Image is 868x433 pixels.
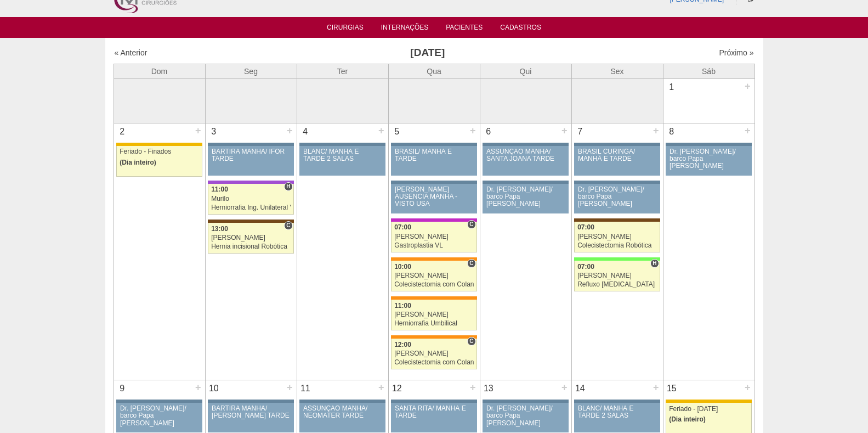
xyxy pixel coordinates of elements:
[268,45,587,61] h3: [DATE]
[391,181,476,184] div: Key: Aviso
[483,143,568,146] div: Key: Aviso
[394,233,474,240] div: [PERSON_NAME]
[666,143,751,146] div: Key: Aviso
[299,146,385,176] a: BLANC/ MANHÃ E TARDE 2 SALAS
[208,184,293,215] a: H 11:00 Murilo Herniorrafia Ing. Unilateral VL
[663,64,754,78] th: Sáb
[116,400,202,403] div: Key: Aviso
[205,64,297,78] th: Seg
[669,415,706,423] span: (Dia inteiro)
[574,184,660,213] a: Dr. [PERSON_NAME]/ barco Papa [PERSON_NAME]
[208,220,293,223] div: Key: Santa Joana
[211,204,291,211] div: Herniorrafia Ing. Unilateral VL
[577,281,657,288] div: Refluxo [MEDICAL_DATA] esofágico Robótico
[574,403,660,432] a: BLANC/ MANHÃ E TARDE 2 SALAS
[577,223,594,231] span: 07:00
[391,339,476,369] a: C 12:00 [PERSON_NAME] Colecistectomia com Colangiografia VL
[391,222,476,252] a: C 07:00 [PERSON_NAME] Gastroplastia VL
[297,123,314,140] div: 4
[394,263,411,271] span: 10:00
[483,403,568,432] a: Dr. [PERSON_NAME]/ barco Papa [PERSON_NAME]
[500,24,541,35] a: Cadastros
[483,146,568,176] a: ASSUNÇÃO MANHÃ/ SANTA JOANA TARDE
[391,184,476,213] a: [PERSON_NAME] AUSENCIA MANHA - VISTO USA
[480,64,571,78] th: Qui
[114,380,131,397] div: 9
[394,242,474,249] div: Gastroplastia VL
[743,79,752,93] div: +
[395,148,473,162] div: BRASIL/ MANHÃ E TARDE
[284,221,292,230] span: Consultório
[297,380,314,397] div: 11
[467,220,475,229] span: Consultório
[391,403,476,432] a: SANTA RITA/ MANHÃ E TARDE
[389,380,406,397] div: 12
[116,143,202,146] div: Key: Feriado
[572,123,589,140] div: 7
[299,403,385,432] a: ASSUNÇÃO MANHÃ/ NEOMATER TARDE
[560,380,569,395] div: +
[297,64,388,78] th: Ter
[114,64,205,78] th: Dom
[211,243,291,250] div: Hernia incisional Robótica
[381,24,429,35] a: Internações
[212,405,290,419] div: BARTIRA MANHÃ/ [PERSON_NAME] TARDE
[480,380,497,397] div: 13
[208,400,293,403] div: Key: Aviso
[574,146,660,176] a: BRASIL CURINGA/ MANHÃ E TARDE
[574,257,660,261] div: Key: Brasil
[669,406,748,413] div: Feriado - [DATE]
[577,233,657,240] div: [PERSON_NAME]
[666,146,751,176] a: Dr. [PERSON_NAME]/ barco Papa [PERSON_NAME]
[394,302,411,310] span: 11:00
[468,123,478,138] div: +
[303,148,382,162] div: BLANC/ MANHÃ E TARDE 2 SALAS
[391,335,476,339] div: Key: São Luiz - SCS
[651,380,661,395] div: +
[483,181,568,184] div: Key: Aviso
[115,48,147,57] a: « Anterior
[211,225,228,233] span: 13:00
[666,400,751,403] div: Key: Feriado
[391,296,476,300] div: Key: São Luiz - SCS
[468,380,478,395] div: +
[391,400,476,403] div: Key: Aviso
[394,281,474,288] div: Colecistectomia com Colangiografia VL
[120,148,199,155] div: Feriado - Finados
[743,380,752,395] div: +
[116,403,202,432] a: Dr. [PERSON_NAME]/ barco Papa [PERSON_NAME]
[483,184,568,213] a: Dr. [PERSON_NAME]/ barco Papa [PERSON_NAME]
[120,405,198,427] div: Dr. [PERSON_NAME]/ barco Papa [PERSON_NAME]
[116,146,202,177] a: Feriado - Finados (Dia inteiro)
[327,24,364,35] a: Cirurgias
[574,181,660,184] div: Key: Aviso
[574,261,660,291] a: H 07:00 [PERSON_NAME] Refluxo [MEDICAL_DATA] esofágico Robótico
[211,185,228,193] span: 11:00
[480,123,497,140] div: 6
[285,380,294,395] div: +
[211,195,291,203] div: Murilo
[395,405,473,419] div: SANTA RITA/ MANHÃ E TARDE
[486,186,565,208] div: Dr. [PERSON_NAME]/ barco Papa [PERSON_NAME]
[577,263,594,271] span: 07:00
[391,146,476,176] a: BRASIL/ MANHÃ E TARDE
[483,400,568,403] div: Key: Aviso
[391,143,476,146] div: Key: Aviso
[377,380,386,395] div: +
[651,123,661,138] div: +
[208,146,293,176] a: BARTIRA MANHÃ/ IFOR TARDE
[208,181,293,184] div: Key: IFOR
[670,148,748,170] div: Dr. [PERSON_NAME]/ barco Papa [PERSON_NAME]
[486,405,565,427] div: Dr. [PERSON_NAME]/ barco Papa [PERSON_NAME]
[394,350,474,357] div: [PERSON_NAME]
[394,272,474,279] div: [PERSON_NAME]
[208,223,293,254] a: C 13:00 [PERSON_NAME] Hernia incisional Robótica
[394,359,474,366] div: Colecistectomia com Colangiografia VL
[395,186,473,208] div: [PERSON_NAME] AUSENCIA MANHA - VISTO USA
[391,257,476,261] div: Key: São Luiz - SCS
[211,234,291,241] div: [PERSON_NAME]
[467,337,475,346] span: Consultório
[560,123,569,138] div: +
[394,223,411,231] span: 07:00
[388,64,480,78] th: Qua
